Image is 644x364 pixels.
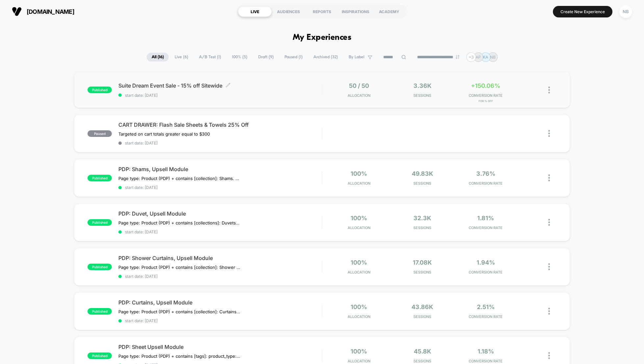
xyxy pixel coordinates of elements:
[348,181,370,186] span: Allocation
[351,215,367,221] span: 100%
[413,215,431,221] span: 32.3k
[305,6,339,17] div: REPORTS
[118,93,322,98] span: start date: [DATE]
[617,5,634,18] button: NB
[118,220,240,225] span: Page type: Product (PDP) + contains [collections]: Duvets. Shows Products from [collections]down/...
[349,82,369,89] span: 50 / 50
[392,93,453,98] span: Sessions
[118,141,322,145] span: start date: [DATE]
[372,6,406,17] div: ACADEMY
[456,314,516,319] span: CONVERSION RATE
[348,270,370,274] span: Allocation
[118,229,322,234] span: start date: [DATE]
[118,309,240,314] span: Page type: Product (PDP) + contains [collection]: Curtains. Shows Products from [selected product...
[293,33,352,42] h1: My Experiences
[548,263,550,270] img: close
[348,225,370,230] span: Allocation
[548,174,550,181] img: close
[414,348,431,355] span: 45.8k
[477,215,494,221] span: 1.81%
[619,5,632,18] div: NB
[170,53,193,62] span: Live ( 6 )
[351,348,367,355] span: 100%
[471,82,500,89] span: +150.06%
[348,359,370,363] span: Allocation
[253,53,279,62] span: Draft ( 9 )
[118,176,240,181] span: Page type: Product (PDP) + contains [collection]: Shams. Shows Products from [selected products] ...
[478,348,494,355] span: 1.18%
[147,53,169,62] span: All ( 16 )
[118,299,322,306] span: PDP: Curtains, Upsell Module
[351,170,367,177] span: 100%
[548,219,550,226] img: close
[339,6,372,17] div: INSPIRATIONS
[411,303,433,310] span: 43.86k
[118,274,322,279] span: start date: [DATE]
[118,185,322,190] span: start date: [DATE]
[351,259,367,266] span: 100%
[483,55,488,60] p: KA
[456,181,516,186] span: CONVERSION RATE
[118,255,322,261] span: PDP: Shower Curtains, Upsell Module
[238,6,272,17] div: LIVE
[87,175,112,181] span: published
[476,170,495,177] span: 3.76%
[548,352,550,359] img: close
[87,352,112,359] span: published
[27,8,74,15] span: [DOMAIN_NAME]
[412,170,433,177] span: 49.83k
[548,130,550,137] img: close
[392,181,453,186] span: Sessions
[548,308,550,315] img: close
[392,359,453,363] span: Sessions
[392,270,453,274] span: Sessions
[118,210,322,217] span: PDP: Duvet, Upsell Module
[456,270,516,274] span: CONVERSION RATE
[87,308,112,315] span: published
[118,166,322,172] span: PDP: Shams, Upsell Module
[456,225,516,230] span: CONVERSION RATE
[10,6,76,17] button: [DOMAIN_NAME]
[477,303,495,310] span: 2.51%
[351,303,367,310] span: 100%
[118,353,240,359] span: Page type: Product (PDP) + contains [tags]: product_type:comforter sets, down alternative comfort...
[280,53,308,62] span: Paused ( 1 )
[87,219,112,226] span: published
[227,53,252,62] span: 100% ( 5 )
[272,6,305,17] div: AUDIENCES
[348,314,370,319] span: Allocation
[413,82,432,89] span: 3.36k
[194,53,226,62] span: A/B Test ( 1 )
[413,259,432,266] span: 17.08k
[87,264,112,270] span: published
[118,344,322,350] span: PDP: Sheet Upsell Module
[309,53,343,62] span: Archived ( 32 )
[477,259,495,266] span: 1.94%
[87,130,112,137] span: paused
[118,318,322,323] span: start date: [DATE]
[87,87,112,93] span: published
[118,82,322,89] span: Suite Dream Event Sale - 15% off Sitewide
[456,359,516,363] span: CONVERSION RATE
[349,55,364,60] span: By Label
[548,87,550,93] img: close
[456,99,516,103] span: for % off
[392,314,453,319] span: Sessions
[392,225,453,230] span: Sessions
[553,6,612,17] button: Create New Experience
[118,131,210,137] span: Targeted on cart totals greater equal to $300
[490,55,496,60] p: NB
[456,55,459,59] img: end
[456,93,516,98] span: CONVERSION RATE
[118,121,322,128] span: CART DRAWER: Flash Sale Sheets & Towels 25% Off
[348,93,370,98] span: Allocation
[118,265,240,270] span: Page type: Product (PDP) + contains [collection]: Shower Curtains. Shows Products from [selected ...
[466,52,476,62] div: + 3
[12,7,22,16] img: Visually logo
[476,55,481,60] p: AP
